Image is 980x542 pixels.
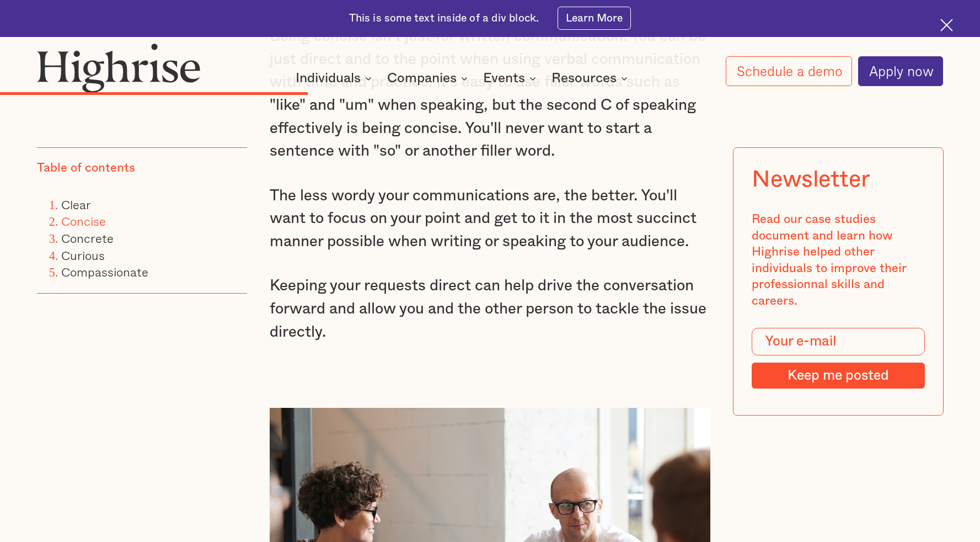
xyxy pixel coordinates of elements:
p: The less wordy your communications are, the better. You'll want to focus on your point and get to... [270,184,710,253]
div: Companies [387,72,471,85]
input: Your e-mail [752,327,924,355]
form: Modal Form [752,327,924,388]
div: Resources [551,72,631,85]
input: Keep me posted [752,363,924,389]
div: Events [483,72,525,85]
a: Apply now [858,56,943,86]
a: Curious [61,245,105,264]
div: Newsletter [752,166,870,193]
div: Individuals [296,72,361,85]
div: Companies [387,72,457,85]
div: Resources [551,72,617,85]
div: Read our case studies document and learn how Highrise helped other individuals to improve their p... [752,211,924,309]
div: Events [483,72,539,85]
div: Individuals [296,72,375,85]
div: This is some text inside of a div block. [349,11,539,25]
a: Learn More [558,7,631,30]
a: Clear [61,194,91,214]
a: Schedule a demo [726,56,852,86]
img: Cross icon [940,19,953,31]
img: Highrise logo [37,43,201,93]
a: Concise [61,211,106,231]
p: Keeping your requests direct can help drive the conversation forward and allow you and the other ... [270,274,710,343]
a: Concrete [61,228,114,247]
div: Table of contents [37,160,135,177]
a: Compassionate [61,262,148,281]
